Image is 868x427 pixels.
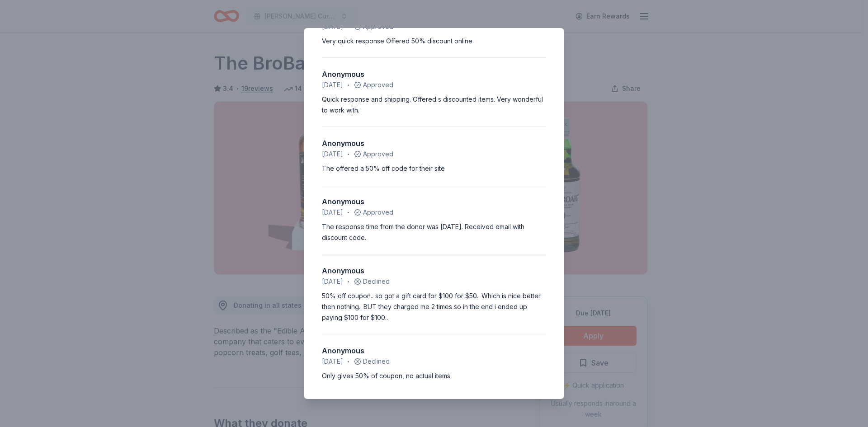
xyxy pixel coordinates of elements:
[347,81,349,89] span: •
[322,80,546,90] div: Approved
[322,94,546,116] div: Quick response and shipping. Offered s discounted items. Very wonderful to work with.
[322,138,546,149] div: Anonymous
[322,356,546,367] div: Declined
[322,291,546,323] div: 50% off coupon.. so got a gift card for $100 for $50.. Which is nice better then nothing.. BUT th...
[322,371,546,381] div: Only gives 50% of coupon, no actual items
[322,36,546,47] div: Very quick response Offered 50% discount online
[347,150,349,158] span: •
[322,276,343,287] span: [DATE]
[347,358,349,365] span: •
[322,196,546,207] div: Anonymous
[347,23,349,30] span: •
[322,221,546,243] div: The response time from the donor was [DATE]. Received email with discount code.
[322,276,546,287] div: Declined
[322,345,546,356] div: Anonymous
[322,163,546,174] div: The offered a 50% off code for their site
[322,207,546,218] div: Approved
[347,209,349,216] span: •
[322,69,546,80] div: Anonymous
[322,356,343,367] span: [DATE]
[347,278,349,285] span: •
[322,149,546,160] div: Approved
[322,265,546,276] div: Anonymous
[322,80,343,90] span: [DATE]
[322,149,343,160] span: [DATE]
[322,207,343,218] span: [DATE]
